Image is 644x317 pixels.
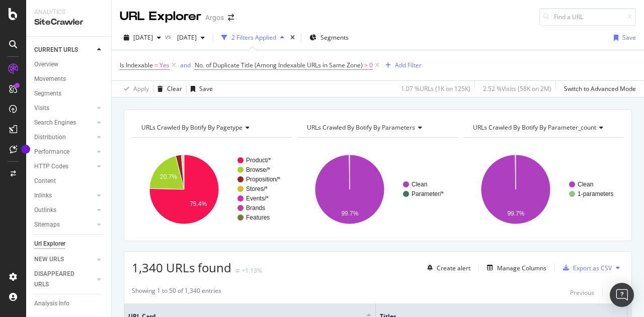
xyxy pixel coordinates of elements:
a: Search Engines [34,118,94,128]
div: DISAPPEARED URLS [34,269,85,290]
a: NEW URLS [34,254,94,265]
div: Manage Columns [497,264,546,272]
div: Save [622,33,636,42]
a: Analysis Info [34,298,104,309]
button: Add Filter [381,59,422,71]
div: Showing 1 to 50 of 1,340 entries [132,286,221,298]
span: > [364,61,368,69]
div: Performance [34,147,69,157]
a: Url Explorer [34,239,104,249]
text: Clean [578,181,593,188]
div: Search Engines [34,118,76,128]
button: Manage Columns [483,262,546,274]
button: Previous [570,286,594,298]
span: URLs Crawled By Botify By parameter_count [473,123,596,132]
a: Movements [34,74,104,84]
div: +1.13% [242,266,262,275]
a: DISAPPEARED URLS [34,269,94,290]
div: and [180,61,191,69]
button: Segments [305,30,353,46]
a: Sitemaps [34,220,94,230]
span: URLs Crawled By Botify By pagetype [141,123,243,132]
span: 1,340 URLs found [132,259,231,276]
button: [DATE] [173,30,209,46]
button: 2 Filters Applied [217,30,288,46]
h4: URLs Crawled By Botify By parameter_count [471,120,615,136]
text: 99.7% [507,210,524,217]
text: Browse/* [246,166,270,173]
span: URLs Crawled By Botify By parameters [307,123,415,132]
button: Apply [120,81,149,97]
a: Segments [34,88,104,99]
h4: URLs Crawled By Botify By parameters [305,120,449,136]
span: = [154,61,158,69]
div: Analysis Info [34,298,69,309]
button: Export as CSV [559,260,612,276]
button: Save [610,30,636,46]
span: 2025 Sep. 3rd [173,33,197,42]
div: Switch to Advanced Mode [564,84,636,93]
button: [DATE] [120,30,165,46]
div: Sitemaps [34,220,60,230]
span: 2025 Oct. 1st [133,33,153,42]
text: Product/* [246,157,271,164]
a: Outlinks [34,205,94,216]
button: Save [187,81,213,97]
div: Overview [34,59,58,70]
div: Open Intercom Messenger [610,283,634,307]
div: Add Filter [395,61,422,69]
button: Switch to Advanced Mode [560,81,636,97]
text: 99.7% [342,210,359,217]
a: CURRENT URLS [34,45,94,55]
a: Distribution [34,132,94,143]
text: Proposition/* [246,176,280,183]
div: Visits [34,103,49,114]
div: Export as CSV [573,264,612,272]
svg: A chart. [297,146,455,233]
input: Find a URL [539,8,636,26]
svg: A chart. [132,146,290,233]
div: times [288,33,297,43]
text: Features [246,214,270,221]
a: Visits [34,103,94,114]
div: 1.07 % URLs ( 1K on 125K ) [401,84,470,93]
div: 2.52 % Visits ( 58K on 2M ) [483,84,551,93]
a: Content [34,176,104,186]
svg: A chart. [463,146,621,233]
div: arrow-right-arrow-left [228,14,234,21]
div: Analytics [34,8,103,17]
div: HTTP Codes [34,161,68,172]
a: Overview [34,59,104,70]
div: Distribution [34,132,66,143]
span: vs [165,32,173,41]
div: NEW URLS [34,254,64,265]
div: CURRENT URLS [34,45,78,55]
div: Apply [133,84,149,93]
div: Segments [34,88,61,99]
img: Equal [235,269,239,272]
div: Movements [34,74,66,84]
button: Clear [153,81,182,97]
div: Tooltip anchor [21,145,30,154]
span: Is Indexable [120,61,153,69]
div: Save [199,84,213,93]
a: Inlinks [34,190,94,201]
div: Url Explorer [34,239,65,249]
div: Previous [570,288,594,297]
div: SiteCrawler [34,17,103,28]
a: HTTP Codes [34,161,94,172]
text: 75.4% [190,200,207,207]
div: 2 Filters Applied [231,33,276,42]
text: 20.7% [160,173,177,180]
text: Stores/* [246,185,268,192]
div: Outlinks [34,205,56,216]
div: Create alert [437,264,470,272]
text: Events/* [246,195,269,202]
span: No. of Duplicate Title (Among Indexable URLs in Same Zone) [195,61,363,69]
text: Clean [412,181,427,188]
text: Parameter/* [412,190,444,197]
div: Clear [167,84,182,93]
button: Create alert [423,260,470,276]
